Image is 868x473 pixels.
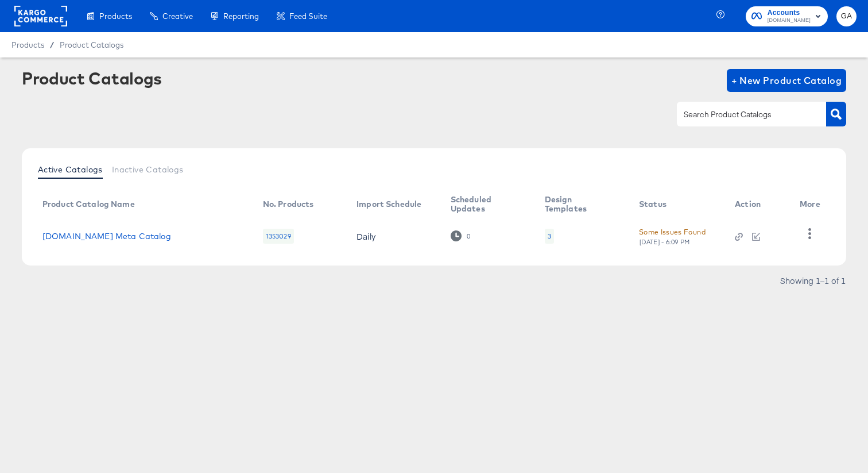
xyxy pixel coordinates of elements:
[38,165,103,174] span: Active Catalogs
[630,191,726,218] th: Status
[726,191,790,218] th: Action
[22,69,162,87] div: Product Catalogs
[836,6,857,26] button: GA
[42,232,171,241] a: [DOMAIN_NAME] Meta Catalog
[681,108,804,121] input: Search Product Catalogs
[545,229,554,244] div: 3
[42,199,135,209] div: Product Catalog Name
[548,232,551,241] div: 3
[545,195,616,213] div: Design Templates
[790,191,834,218] th: More
[11,40,44,49] span: Products
[731,72,842,89] span: + New Product Catalog
[263,199,314,209] div: No. Products
[347,218,441,254] td: Daily
[451,195,522,213] div: Scheduled Updates
[451,230,471,241] div: 0
[768,7,811,19] span: Accounts
[223,11,259,21] span: Reporting
[639,238,691,246] div: [DATE] - 6:09 PM
[466,232,471,240] div: 0
[746,6,828,26] button: Accounts[DOMAIN_NAME]
[44,40,60,49] span: /
[112,165,184,174] span: Inactive Catalogs
[727,69,847,92] button: + New Product Catalog
[356,199,421,209] div: Import Schedule
[841,10,852,23] span: GA
[263,229,294,244] div: 1353029
[60,40,123,49] a: Product Catalogs
[639,226,706,238] div: Some Issues Found
[289,11,327,21] span: Feed Suite
[780,276,846,284] div: Showing 1–1 of 1
[768,16,811,25] span: [DOMAIN_NAME]
[639,226,706,246] button: Some Issues Found[DATE] - 6:09 PM
[162,11,193,21] span: Creative
[99,11,132,21] span: Products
